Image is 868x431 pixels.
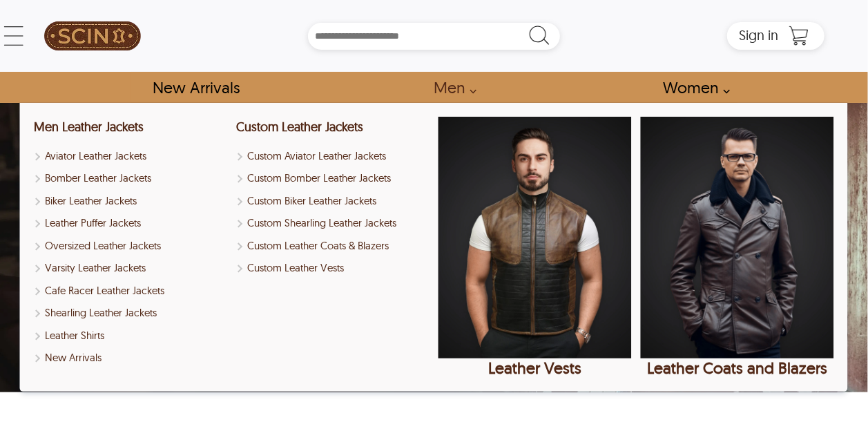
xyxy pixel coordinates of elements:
[641,117,834,358] img: Leather Coats and Blazers
[34,193,227,209] a: Shop Men Biker Leather Jackets
[34,260,227,276] a: Shop Varsity Leather Jackets
[641,117,834,378] a: Leather Coats and Blazers
[34,305,227,321] a: Shop Men Shearling Leather Jackets
[137,72,255,103] a: Shop New Arrivals
[44,7,141,65] a: SCIN
[785,26,813,46] a: Shopping Cart
[236,119,363,135] a: Custom Leather Jackets
[34,119,144,135] a: Shop Men Leather Jackets
[739,26,778,44] span: Sign in
[438,358,632,378] div: Leather Vests
[34,238,227,254] a: Shop Oversized Leather Jackets
[34,149,227,164] a: Shop Men Aviator Leather Jackets
[438,117,632,378] a: Leather Vests
[438,117,632,358] img: Leather Vests
[44,7,141,65] img: SCIN
[236,149,430,164] a: Custom Aviator Leather Jackets
[236,238,430,254] a: Shop Custom Leather Coats & Blazers
[236,260,430,276] a: Shop Custom Leather Vests
[34,215,227,231] a: Shop Leather Puffer Jackets
[739,31,778,42] a: Sign in
[647,72,737,103] a: Shop Women Leather Jackets
[236,215,430,231] a: Shop Custom Shearling Leather Jackets
[641,358,834,378] div: Leather Coats and Blazers
[34,328,227,344] a: Shop Leather Shirts
[418,72,484,103] a: shop men's leather jackets
[34,171,227,186] a: Shop Men Bomber Leather Jackets
[236,193,430,209] a: Shop Custom Biker Leather Jackets
[34,283,227,299] a: Shop Men Cafe Racer Leather Jackets
[236,171,430,186] a: Shop Custom Bomber Leather Jackets
[34,350,227,366] a: Shop New Arrivals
